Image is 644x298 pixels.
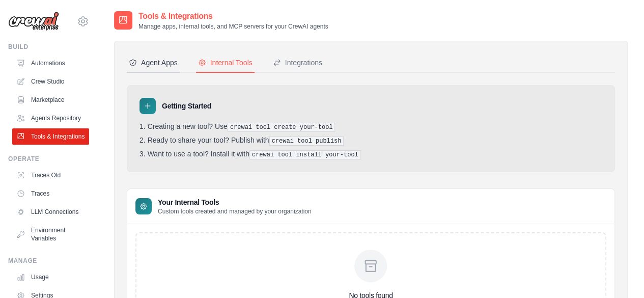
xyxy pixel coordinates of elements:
[139,136,602,146] li: Ready to share your tool? Publish with
[8,257,89,265] div: Manage
[228,123,335,132] pre: crewai tool create your-tool
[12,73,89,90] a: Crew Studio
[8,12,59,31] img: Logo
[8,43,89,51] div: Build
[129,58,178,68] div: Agent Apps
[249,150,361,159] pre: crewai tool install your-tool
[12,185,89,202] a: Traces
[12,222,89,247] a: Environment Variables
[273,58,322,68] div: Integrations
[138,10,328,22] h2: Tools & Integrations
[139,122,602,132] li: Creating a new tool? Use
[158,207,312,215] p: Custom tools created and managed by your organization
[12,167,89,183] a: Traces Old
[8,155,89,163] div: Operate
[158,197,312,207] h3: Your Internal Tools
[12,204,89,220] a: LLM Connections
[138,22,328,31] p: Manage apps, internal tools, and MCP servers for your CrewAI agents
[198,58,253,68] div: Internal Tools
[12,269,89,285] a: Usage
[139,150,602,159] li: Want to use a tool? Install it with
[162,101,211,111] h3: Getting Started
[12,55,89,71] a: Automations
[12,92,89,108] a: Marketplace
[196,53,255,73] button: Internal Tools
[12,128,89,145] a: Tools & Integrations
[127,53,180,73] button: Agent Apps
[271,53,324,73] button: Integrations
[12,110,89,126] a: Agents Repository
[269,137,344,146] pre: crewai tool publish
